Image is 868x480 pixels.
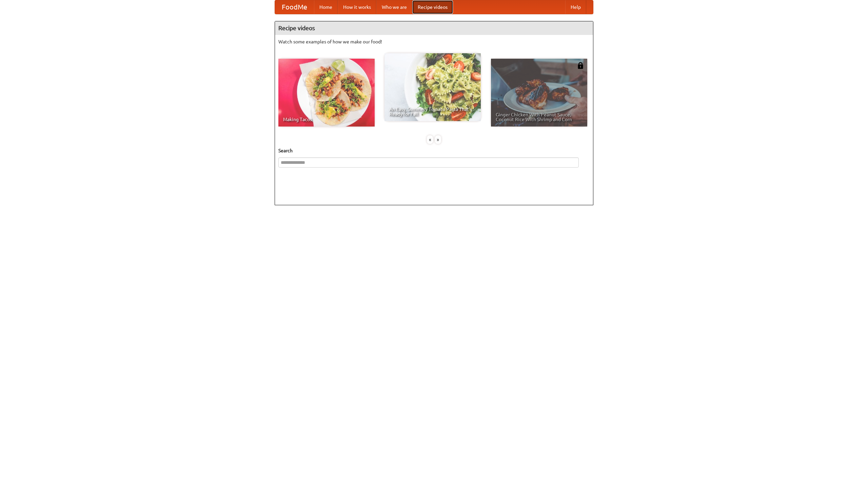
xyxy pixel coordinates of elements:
div: « [427,135,433,144]
a: Recipe videos [412,0,453,14]
h4: Recipe videos [275,21,593,35]
a: FoodMe [275,0,314,14]
a: Home [314,0,338,14]
a: How it works [338,0,376,14]
a: Help [565,0,586,14]
span: An Easy, Summery Tomato Pasta That's Ready for Fall [389,107,476,116]
span: Making Tacos [283,117,370,122]
h5: Search [278,147,590,154]
div: » [435,135,441,144]
a: An Easy, Summery Tomato Pasta That's Ready for Fall [384,53,481,121]
a: Who we are [376,0,412,14]
a: Making Tacos [278,59,375,127]
p: Watch some examples of how we make our food! [278,38,590,45]
img: 483408.png [577,62,584,69]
